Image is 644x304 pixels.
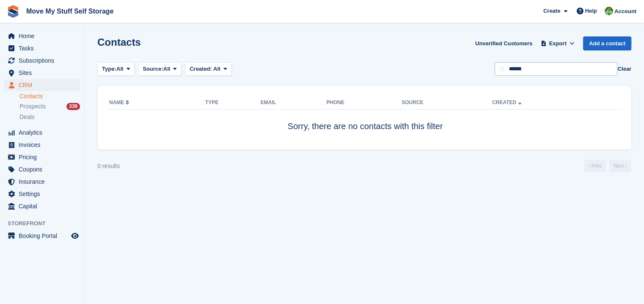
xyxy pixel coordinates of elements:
span: Source: [143,65,163,73]
span: All [163,65,171,73]
a: Deals [19,113,80,122]
span: All [116,65,124,73]
span: Insurance [19,176,69,188]
a: menu [4,42,80,54]
a: Preview store [70,231,80,241]
a: Previous [584,160,606,172]
a: menu [4,188,80,200]
a: menu [4,55,80,66]
h1: Contacts [97,36,141,48]
span: Type: [102,65,116,73]
th: Email [260,96,326,110]
th: Type [205,96,261,110]
span: Invoices [19,139,69,151]
img: Joel Booth [605,7,613,15]
span: Create [543,7,560,15]
span: Capital [19,200,69,212]
div: 0 results [97,162,120,171]
a: menu [4,30,80,42]
span: Settings [19,188,69,200]
div: 339 [66,103,80,110]
span: Analytics [19,127,69,138]
a: Add a contact [583,36,631,50]
span: Pricing [19,151,69,163]
a: Unverified Customers [472,36,536,50]
a: menu [4,67,80,79]
span: Export [549,39,567,48]
span: Created: [190,66,212,72]
button: Clear [617,65,631,73]
a: Contacts [19,92,80,100]
span: Prospects [19,102,46,111]
span: Booking Portal [19,230,69,242]
a: menu [4,79,80,91]
a: menu [4,176,80,188]
span: Coupons [19,163,69,175]
nav: Page [582,160,633,172]
a: menu [4,151,80,163]
th: Source [401,96,492,110]
a: menu [4,163,80,175]
span: Subscriptions [19,55,69,66]
a: Created [492,99,523,105]
button: Source: All [138,62,182,76]
a: Move My Stuff Self Storage [23,4,117,18]
span: Storefront [8,219,84,228]
a: menu [4,200,80,212]
button: Created: All [185,62,232,76]
a: Name [109,99,131,105]
a: menu [4,139,80,151]
span: Tasks [19,42,69,54]
img: stora-icon-8386f47178a22dfd0bd8f6a31ec36ba5ce8667c1dd55bd0f319d3a0aa187defe.svg [7,5,19,18]
span: CRM [19,79,69,91]
a: Next [609,160,631,172]
a: menu [4,230,80,242]
button: Export [539,36,576,50]
a: menu [4,127,80,138]
span: All [213,66,221,72]
a: Prospects 339 [19,102,80,111]
span: Deals [19,113,35,121]
span: Sorry, there are no contacts with this filter [287,122,442,131]
span: Sites [19,67,69,79]
span: Account [614,7,636,16]
th: Phone [326,96,402,110]
span: Help [585,7,597,15]
span: Home [19,30,69,42]
button: Type: All [97,62,135,76]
